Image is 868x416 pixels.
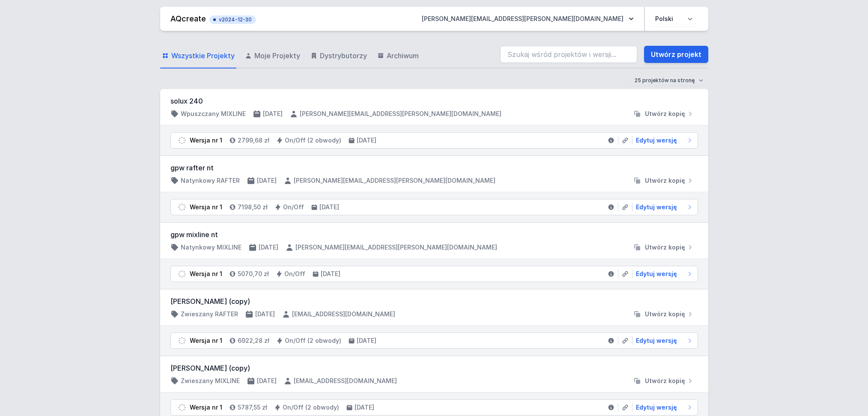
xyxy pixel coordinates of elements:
h3: gpw rafter nt [170,163,698,173]
h4: [DATE] [319,203,339,211]
a: Utwórz projekt [644,46,708,63]
h4: Natynkowy RAFTER [181,176,240,185]
div: Wersja nr 1 [190,403,222,412]
h4: [DATE] [259,243,278,252]
h4: [PERSON_NAME][EMAIL_ADDRESS][PERSON_NAME][DOMAIN_NAME] [300,110,501,118]
h4: [EMAIL_ADDRESS][DOMAIN_NAME] [294,377,397,385]
span: Wszystkie Projekty [171,51,235,61]
div: Wersja nr 1 [190,203,222,211]
span: Edytuj wersję [636,403,677,412]
span: Utwórz kopię [645,243,685,252]
button: Utwórz kopię [629,110,698,118]
h3: gpw mixline nt [170,229,698,240]
span: Edytuj wersję [636,136,677,145]
span: Dystrybutorzy [320,51,367,61]
h4: On/Off (2 obwody) [283,403,339,412]
a: Edytuj wersję [632,403,694,412]
img: draft.svg [178,403,186,412]
h4: On/Off [284,270,305,278]
img: draft.svg [178,203,186,211]
h4: [PERSON_NAME][EMAIL_ADDRESS][PERSON_NAME][DOMAIN_NAME] [295,243,497,252]
span: Moje Projekty [254,51,300,61]
a: Edytuj wersję [632,203,694,211]
a: Edytuj wersję [632,336,694,345]
h4: Natynkowy MIXLINE [181,243,242,252]
h4: [DATE] [263,110,283,118]
span: Edytuj wersję [636,270,677,278]
a: Edytuj wersję [632,270,694,278]
a: Moje Projekty [243,44,302,68]
button: Utwórz kopię [629,310,698,318]
h4: [EMAIL_ADDRESS][DOMAIN_NAME] [292,310,395,318]
h4: 6922,28 zł [238,336,269,345]
img: draft.svg [178,270,186,278]
h3: solux 240 [170,96,698,106]
h3: [PERSON_NAME] (copy) [170,363,698,373]
button: Utwórz kopię [629,243,698,252]
h4: 5070,70 zł [238,270,269,278]
div: Wersja nr 1 [190,336,222,345]
h4: Zwieszany RAFTER [181,310,238,318]
span: Archiwum [387,51,419,61]
a: Wszystkie Projekty [160,44,236,68]
h4: [DATE] [257,176,277,185]
img: draft.svg [178,136,186,145]
select: Wybierz język [650,11,698,27]
div: Wersja nr 1 [190,136,222,145]
h4: 2799,68 zł [238,136,269,145]
span: Utwórz kopię [645,176,685,185]
h4: 7198,50 zł [238,203,268,211]
h4: Zwieszany MIXLINE [181,377,240,385]
span: Edytuj wersję [636,203,677,211]
a: Edytuj wersję [632,136,694,145]
h4: On/Off (2 obwody) [285,336,341,345]
span: Edytuj wersję [636,336,677,345]
button: v2024-12-30 [209,14,256,24]
h4: [DATE] [355,403,374,412]
button: Utwórz kopię [629,377,698,385]
span: Utwórz kopię [645,310,685,318]
h4: 5787,55 zł [238,403,267,412]
div: Wersja nr 1 [190,270,222,278]
a: Dystrybutorzy [309,44,369,68]
span: Utwórz kopię [645,377,685,385]
h4: [DATE] [357,336,376,345]
h4: On/Off (2 obwody) [285,136,341,145]
a: AQcreate [170,14,206,23]
a: Archiwum [376,44,421,68]
h4: [DATE] [321,270,340,278]
h4: [PERSON_NAME][EMAIL_ADDRESS][PERSON_NAME][DOMAIN_NAME] [294,176,495,185]
h4: [DATE] [357,136,376,145]
span: Utwórz kopię [645,110,685,118]
h3: [PERSON_NAME] (copy) [170,296,698,306]
img: draft.svg [178,336,186,345]
h4: On/Off [283,203,304,211]
input: Szukaj wśród projektów i wersji... [500,46,637,63]
h4: [DATE] [257,377,277,385]
button: [PERSON_NAME][EMAIL_ADDRESS][PERSON_NAME][DOMAIN_NAME] [415,11,641,27]
span: v2024-12-30 [214,16,252,23]
h4: Wpuszczany MIXLINE [181,110,246,118]
button: Utwórz kopię [629,176,698,185]
h4: [DATE] [255,310,275,318]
